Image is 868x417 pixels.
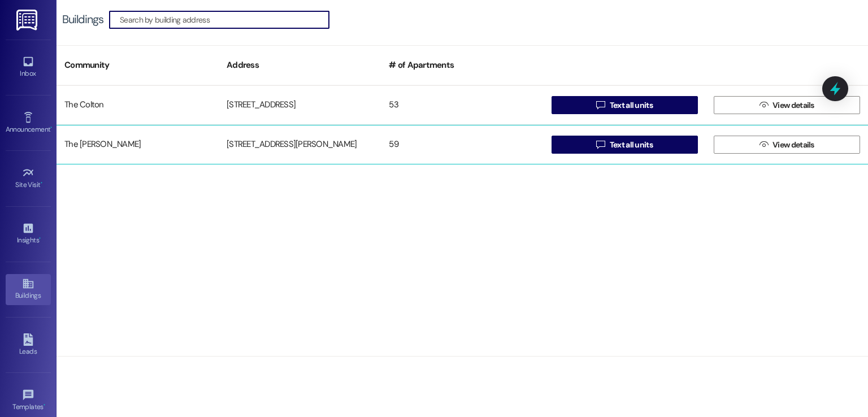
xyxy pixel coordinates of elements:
span: • [44,401,45,409]
span: Text all units [610,99,653,111]
a: Templates • [6,385,51,416]
button: Text all units [552,96,698,114]
a: Inbox [6,52,51,82]
button: View details [714,96,860,114]
a: Site Visit • [6,163,51,194]
div: [STREET_ADDRESS][PERSON_NAME] [219,133,381,156]
div: Address [219,51,381,79]
div: The [PERSON_NAME] [57,133,219,156]
span: View details [772,139,814,151]
span: • [41,179,42,187]
span: • [39,234,41,242]
a: Buildings [6,274,51,305]
i:  [596,101,605,110]
span: • [50,124,52,132]
a: Insights • [6,219,51,249]
div: The Colton [57,94,219,116]
div: Community [57,51,219,79]
span: Text all units [610,139,653,151]
div: 53 [381,94,543,116]
button: View details [714,136,860,154]
i:  [759,101,768,110]
button: Text all units [552,136,698,154]
img: ResiDesk Logo [16,10,40,31]
input: Search by building address [120,12,329,28]
a: Leads [6,330,51,360]
i:  [596,140,605,149]
div: 59 [381,133,543,156]
span: View details [772,99,814,111]
div: Buildings [62,14,103,25]
div: # of Apartments [381,51,543,79]
i:  [759,140,768,149]
div: [STREET_ADDRESS] [219,94,381,116]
